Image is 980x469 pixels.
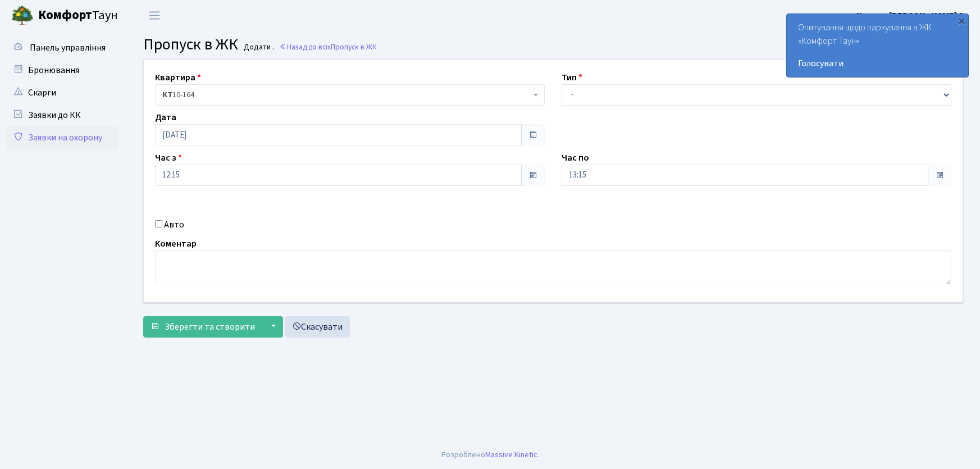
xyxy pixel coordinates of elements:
[165,321,255,333] span: Зберегти та створити
[285,316,350,338] a: Скасувати
[485,449,537,461] a: Massive Kinetic
[11,4,34,27] img: logo.png
[856,9,967,22] a: Цитрус [PERSON_NAME] А.
[798,57,957,70] a: Голосувати
[30,42,106,54] span: Панель управління
[162,89,531,101] span: <b>КТ</b>&nbsp;&nbsp;&nbsp;&nbsp;10-164
[856,10,967,22] b: Цитрус [PERSON_NAME] А.
[155,111,176,124] label: Дата
[6,81,118,104] a: Скарги
[956,15,967,26] div: ×
[155,71,201,84] label: Квартира
[38,6,92,24] b: Комфорт
[6,126,118,149] a: Заявки на охорону
[241,43,274,52] small: Додати .
[562,71,582,84] label: Тип
[6,104,118,126] a: Заявки до КК
[140,6,168,25] button: Переключити навігацію
[162,89,172,101] b: КТ
[155,151,182,165] label: Час з
[155,84,545,106] span: <b>КТ</b>&nbsp;&nbsp;&nbsp;&nbsp;10-164
[331,42,377,52] span: Пропуск в ЖК
[279,42,377,52] a: Назад до всіхПропуск в ЖК
[562,151,589,165] label: Час по
[6,37,118,59] a: Панель управління
[143,316,262,338] button: Зберегти та створити
[787,14,968,77] div: Опитування щодо паркування в ЖК «Комфорт Таун»
[441,449,539,461] div: Розроблено .
[143,33,238,56] span: Пропуск в ЖК
[155,237,197,251] label: Коментар
[38,6,118,25] span: Таун
[6,59,118,81] a: Бронювання
[164,218,184,231] label: Авто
